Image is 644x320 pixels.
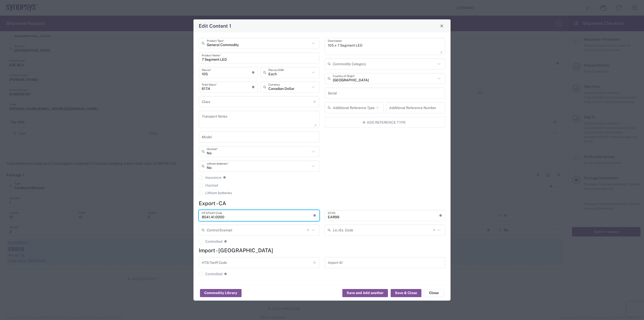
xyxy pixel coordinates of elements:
label: Controlled [199,239,222,243]
button: Save & Close [391,289,421,297]
label: Lithium batteries [199,191,232,195]
button: Close [438,22,445,29]
button: Close [424,289,444,297]
button: Commodity Library [200,289,242,297]
label: Insurance [199,175,221,180]
button: Save and Add another [342,289,388,297]
label: Hazmat [199,183,218,187]
h4: Edit Content 1 [199,22,231,29]
label: Controlled [199,272,222,276]
h4: Export - CA [199,200,445,206]
h4: Import - [GEOGRAPHIC_DATA] [199,247,445,254]
button: Add Reference Type [325,117,446,128]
